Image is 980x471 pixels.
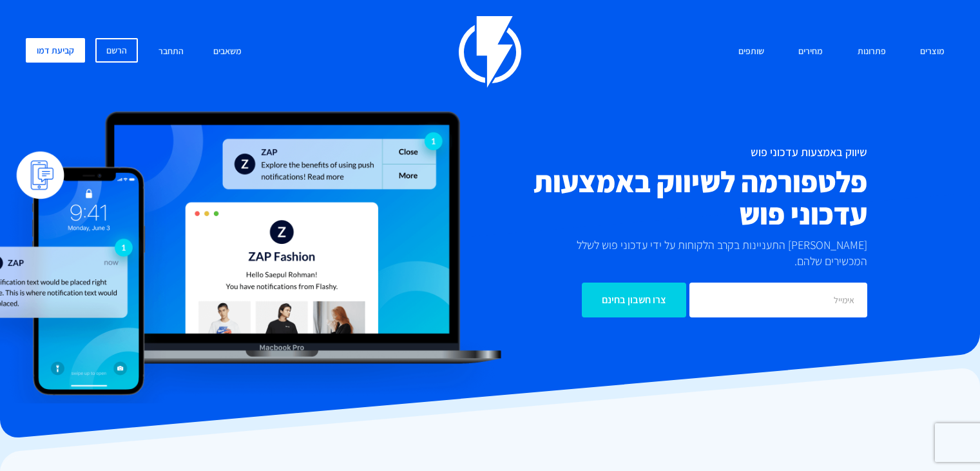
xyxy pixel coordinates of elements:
[910,38,954,66] a: מוצרים
[848,38,896,66] a: פתרונות
[95,38,138,63] a: הרשם
[26,38,85,63] a: קביעת דמו
[689,283,867,317] input: אימייל
[729,38,774,66] a: שותפים
[422,146,867,159] h1: שיווק באמצעות עדכוני פוש
[789,38,832,66] a: מחירים
[204,38,251,66] a: משאבים
[149,38,193,66] a: התחבר
[582,283,686,317] input: צרו חשבון בחינם
[422,165,867,230] h2: פלטפורמה לשיווק באמצעות עדכוני פוש
[539,237,867,270] p: [PERSON_NAME] התעניינות בקרב הלקוחות על ידי עדכוני פוש לשלל המכשירים שלהם.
